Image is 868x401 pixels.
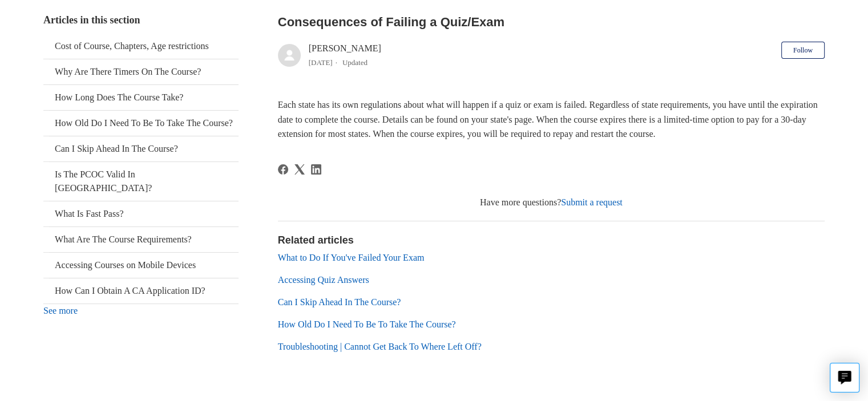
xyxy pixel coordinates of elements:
a: Can I Skip Ahead In The Course? [43,136,239,161]
a: See more [43,306,78,315]
a: How Long Does The Course Take? [43,85,239,110]
a: Submit a request [561,197,623,207]
a: Can I Skip Ahead In The Course? [278,297,401,307]
button: Live chat [830,363,859,392]
button: Follow Article [781,42,825,59]
a: Accessing Courses on Mobile Devices [43,253,239,278]
a: How Old Do I Need To Be To Take The Course? [43,111,239,136]
svg: Share this page on X Corp [294,164,305,175]
a: How Can I Obtain A CA Application ID? [43,278,239,303]
li: Updated [342,58,368,67]
a: What to Do If You've Failed Your Exam [278,253,425,262]
a: LinkedIn [311,164,321,175]
a: How Old Do I Need To Be To Take The Course? [278,319,456,329]
a: Cost of Course, Chapters, Age restrictions [43,34,239,59]
a: Accessing Quiz Answers [278,275,369,285]
h2: Consequences of Failing a Quiz/Exam [278,13,825,31]
a: Troubleshooting | Cannot Get Back To Where Left Off? [278,342,482,351]
a: X Corp [294,164,305,175]
span: Articles in this section [43,14,140,26]
time: 03/21/2024, 08:27 [309,58,333,67]
a: Is The PCOC Valid In [GEOGRAPHIC_DATA]? [43,162,239,201]
p: Each state has its own regulations about what will happen if a quiz or exam is failed. Regardless... [278,98,825,141]
div: Have more questions? [278,196,825,209]
div: [PERSON_NAME] [309,42,381,69]
h2: Related articles [278,233,825,248]
a: Why Are There Timers On The Course? [43,59,239,84]
a: What Are The Course Requirements? [43,227,239,252]
svg: Share this page on Facebook [278,164,288,175]
a: What Is Fast Pass? [43,201,239,226]
svg: Share this page on LinkedIn [311,164,321,175]
a: Facebook [278,164,288,175]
